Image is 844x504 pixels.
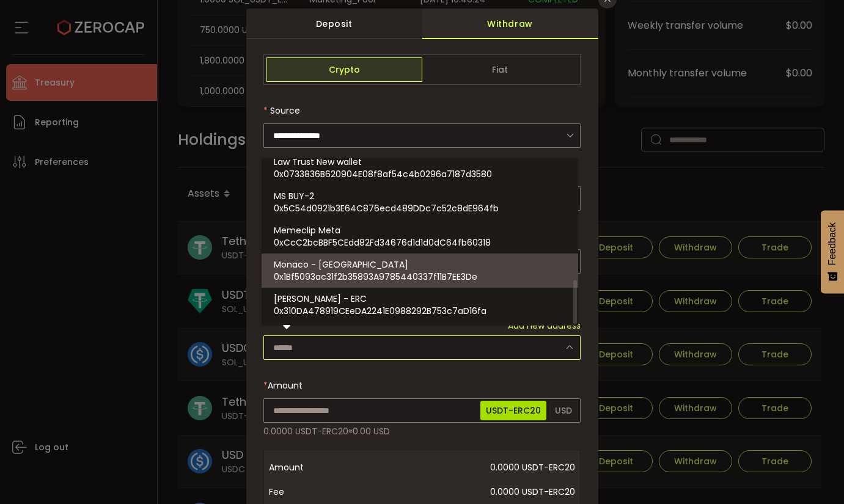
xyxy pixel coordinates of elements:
[274,305,486,317] span: 0x310DA478919CEeDA2241E0988292B753c7aD16fa
[274,168,492,180] span: 0x0733836B620904E08f8af54c4b0296a7187d3580
[268,379,303,392] span: Amount
[246,9,422,39] div: Deposit
[269,455,367,480] span: Amount
[348,425,353,437] span: ≈
[827,222,838,265] span: Feedback
[274,271,477,283] span: 0x1Bf5093ac31f2b35893A9785440337f11B7EE3De
[422,57,578,82] span: Fiat
[508,320,581,332] span: Add new address
[263,104,300,117] label: Source
[821,210,844,293] button: Feedback - Show survey
[367,480,574,504] span: 0.0000 USDT-ERC20
[274,156,362,168] span: Law Trust New wallet
[274,202,499,214] span: 0x5C54d0921b3E64C876ecd489DDc7c52c8dE964fb
[549,401,578,420] span: USD
[367,455,574,480] span: 0.0000 USDT-ERC20
[480,401,546,420] span: USDT-ERC20
[263,425,348,437] span: 0.0000 USDT-ERC20
[274,236,491,249] span: 0xCcC2bcBBF5CEdd82Fd34676d1d1d0dC64fb60318
[353,425,390,437] span: 0.00 USD
[274,224,340,236] span: Memeclip Meta
[274,190,314,202] span: MS BUY-2
[274,293,367,305] span: [PERSON_NAME] - ERC
[783,445,844,504] iframe: Chat Widget
[266,57,422,82] span: Crypto
[269,480,367,504] span: Fee
[422,9,598,39] div: Withdraw
[274,258,408,271] span: Monaco - [GEOGRAPHIC_DATA]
